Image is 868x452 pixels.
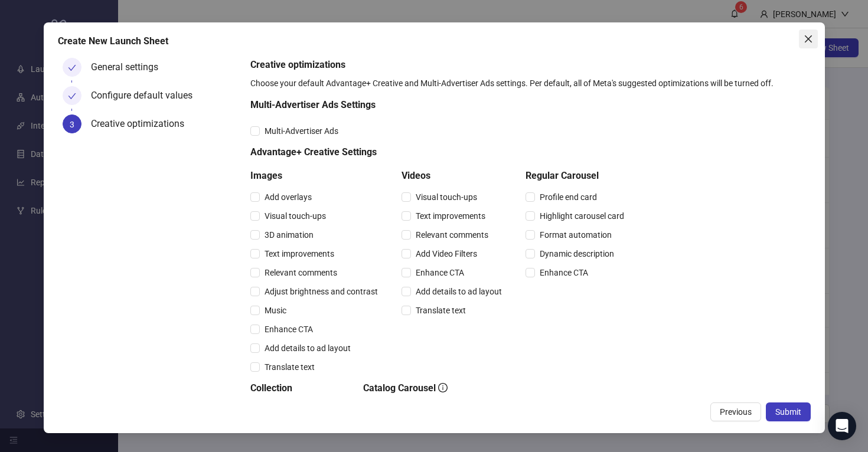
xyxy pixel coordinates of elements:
span: Music [260,304,291,317]
span: 3 [70,120,74,129]
span: 3D animation [260,228,318,241]
h5: Catalog Carousel [363,381,502,395]
div: Create New Launch Sheet [58,34,811,48]
span: Add details to ad layout [260,342,355,355]
span: Visual touch-ups [260,209,331,222]
span: Add Video Filters [411,247,482,260]
h5: Multi-Advertiser Ads Settings [250,98,629,112]
div: Open Intercom Messenger [828,412,856,440]
button: Close [799,30,818,48]
span: Relevant comments [411,228,493,241]
span: Format automation [535,228,616,241]
div: Creative optimizations [91,114,194,133]
span: Enhance CTA [260,323,318,336]
span: Add details to ad layout [411,285,507,298]
span: check [68,64,76,72]
span: Profile end card [535,191,602,204]
button: Previous [710,402,761,421]
div: General settings [91,58,168,77]
span: Add overlays [260,191,316,204]
h5: Collection [250,381,344,395]
h5: Regular Carousel [526,169,629,183]
span: close [804,34,813,44]
span: Previous [720,407,752,417]
button: Submit [766,402,811,421]
h5: Creative optimizations [250,58,805,72]
span: Dynamic description [535,247,619,260]
div: Choose your default Advantage+ Creative and Multi-Advertiser Ads settings. Per default, all of Me... [250,77,805,90]
span: Translate text [411,304,471,317]
span: Enhance CTA [411,266,469,279]
span: Submit [775,407,801,417]
span: Translate text [260,361,319,374]
span: Visual touch-ups [411,191,482,204]
span: Relevant comments [260,266,342,279]
span: info-circle [438,383,448,392]
div: Configure default values [91,86,202,105]
span: Highlight carousel card [535,209,629,222]
span: Adjust brightness and contrast [260,285,383,298]
span: check [68,92,76,100]
span: Enhance CTA [535,266,593,279]
span: Text improvements [411,209,490,222]
h5: Images [250,169,383,183]
span: Text improvements [260,247,339,260]
h5: Videos [402,169,507,183]
h5: Advantage+ Creative Settings [250,145,629,159]
span: Multi-Advertiser Ads [260,125,343,137]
